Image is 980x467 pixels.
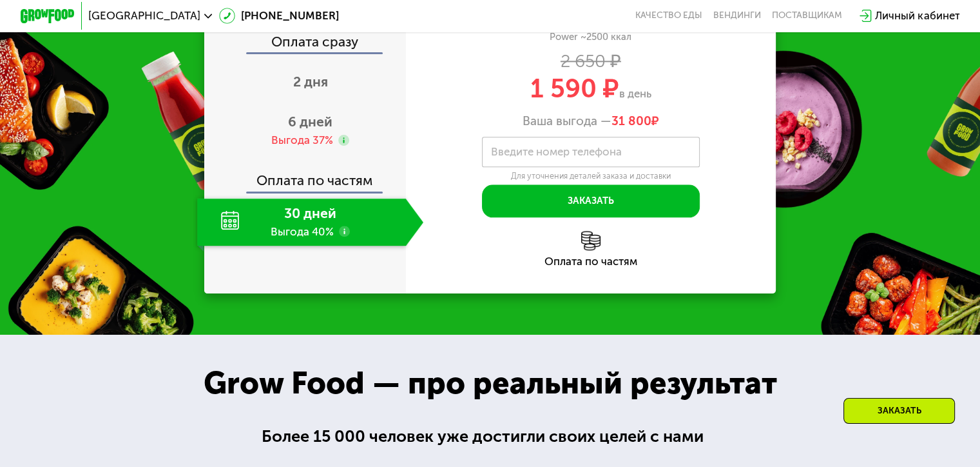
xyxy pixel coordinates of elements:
img: l6xcnZfty9opOoJh.png [581,231,600,250]
div: Оплата сразу [206,35,406,52]
div: Более 15 000 человек уже достигли своих целей с нами [262,424,719,449]
div: Для уточнения деталей заказа и доставки [482,171,700,181]
a: [PHONE_NUMBER] [219,8,339,24]
div: поставщикам [772,10,842,21]
a: Вендинги [713,10,761,21]
span: [GEOGRAPHIC_DATA] [88,10,200,21]
a: Качество еды [635,10,702,21]
div: Оплата по частям [406,256,776,267]
div: Power ~2500 ккал [406,31,776,43]
div: Оплата по частям [206,160,406,192]
div: Выгода 37% [271,133,333,148]
span: 2 дня [293,74,328,90]
span: в день [619,87,651,100]
div: Личный кабинет [875,8,959,24]
div: Grow Food — про реальный результат [181,360,799,406]
div: 2 650 ₽ [406,54,776,68]
span: 6 дней [288,114,332,130]
span: ₽ [611,114,659,128]
label: Введите номер телефона [491,148,622,156]
span: 1 590 ₽ [530,73,619,104]
div: Заказать [843,398,955,424]
div: Ваша выгода — [406,114,776,128]
span: 31 800 [611,114,651,128]
button: Заказать [482,184,700,217]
